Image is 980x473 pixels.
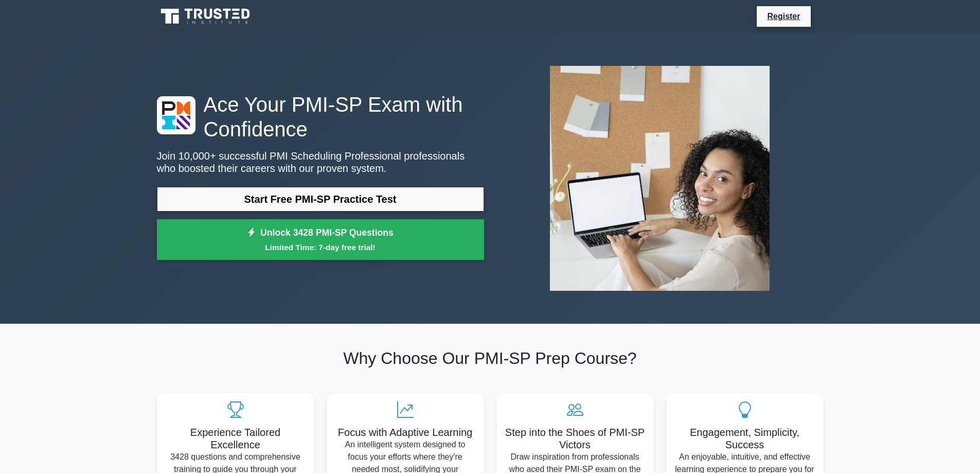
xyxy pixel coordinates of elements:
a: Unlock 3428 PMI-SP QuestionsLimited Time: 7-day free trial! [157,219,484,260]
h1: Ace Your PMI-SP Exam with Confidence [157,92,484,142]
small: Limited Time: 7-day free trial! [170,241,471,253]
a: Register [761,10,806,23]
p: Join 10,000+ successful PMI Scheduling Professional professionals who boosted their careers with ... [157,150,484,174]
h5: Step into the Shoes of PMI-SP Victors [505,426,646,451]
h2: Why Choose Our PMI-SP Prep Course? [157,348,824,368]
a: Start Free PMI-SP Practice Test [157,187,484,212]
h5: Engagement, Simplicity, Success [674,426,815,451]
h5: Focus with Adaptive Learning [335,426,476,439]
h5: Experience Tailored Excellence [165,426,306,451]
